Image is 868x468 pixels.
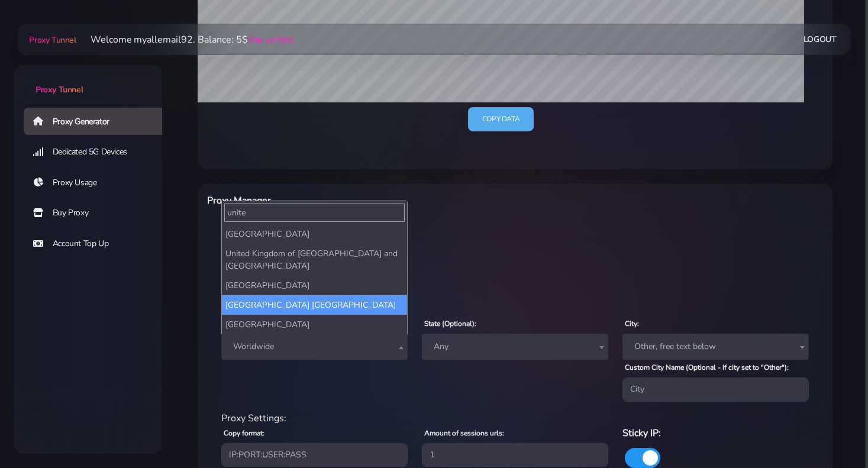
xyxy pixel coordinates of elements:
[24,230,172,257] a: Account Top Up
[29,34,76,46] span: Proxy Tunnel
[224,428,264,438] label: Copy format:
[27,30,76,49] a: Proxy Tunnel
[24,108,172,135] a: Proxy Generator
[424,428,504,438] label: Amount of sessions urls:
[222,295,407,315] li: [GEOGRAPHIC_DATA] [GEOGRAPHIC_DATA]
[468,107,534,131] a: Copy data
[214,411,816,425] div: Proxy Settings:
[249,33,294,46] a: (top-up here)
[630,338,802,355] span: Other, free text below
[625,318,639,329] label: City:
[222,315,407,334] li: [GEOGRAPHIC_DATA]
[14,64,162,96] a: Proxy Tunnel
[625,362,789,373] label: Custom City Name (Optional - If city set to "Other"):
[24,138,172,166] a: Dedicated 5G Devices
[422,334,608,360] span: Any
[214,302,816,316] div: Location:
[224,204,405,222] input: Search
[622,425,809,441] h6: Sticky IP:
[693,275,853,453] iframe: Webchat Widget
[222,276,407,295] li: [GEOGRAPHIC_DATA]
[24,169,172,196] a: Proxy Usage
[622,334,809,360] span: Other, free text below
[804,28,837,50] a: Logout
[76,33,294,47] li: Welcome myallemail92. Balance: 5$
[622,377,809,401] input: City
[429,338,601,355] span: Any
[222,244,407,276] li: United Kingdom of [GEOGRAPHIC_DATA] and [GEOGRAPHIC_DATA]
[24,199,172,227] a: Buy Proxy
[222,224,407,244] li: [GEOGRAPHIC_DATA]
[36,84,83,95] span: Proxy Tunnel
[207,193,560,208] h6: Proxy Manager
[221,334,408,360] span: Worldwide
[424,318,476,329] label: State (Optional):
[228,338,401,355] span: Worldwide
